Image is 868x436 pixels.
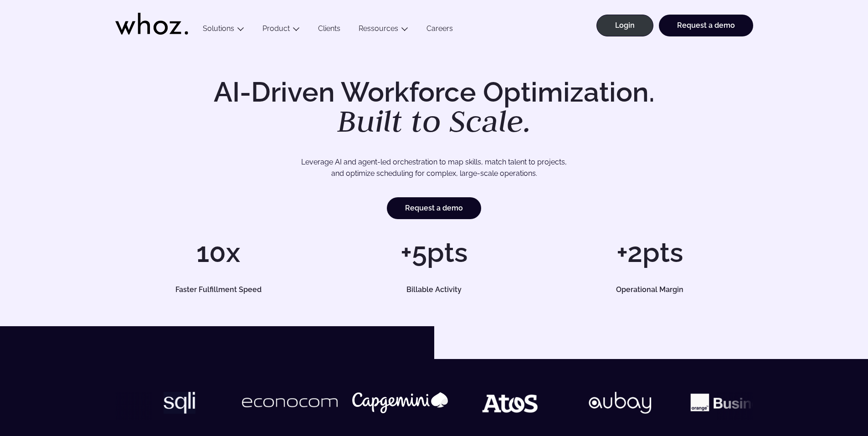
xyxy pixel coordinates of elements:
[349,24,417,36] button: Ressources
[387,197,481,219] a: Request a demo
[417,24,462,36] a: Careers
[557,286,743,293] h5: Operational Margin
[546,239,753,266] h1: +2pts
[194,24,253,36] button: Solutions
[341,286,527,293] h5: Billable Activity
[659,15,753,36] a: Request a demo
[115,239,322,266] h1: 10x
[125,286,311,293] h5: Faster Fulfillment Speed
[331,239,537,266] h1: +5pts
[262,24,290,33] a: Product
[309,24,349,36] a: Clients
[596,15,653,36] a: Login
[201,78,668,137] h1: AI-Driven Workforce Optimization.
[147,156,721,180] p: Leverage AI and agent-led orchestration to map skills, match talent to projects, and optimize sch...
[253,24,309,36] button: Product
[359,24,398,33] a: Ressources
[337,101,531,141] em: Built to Scale.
